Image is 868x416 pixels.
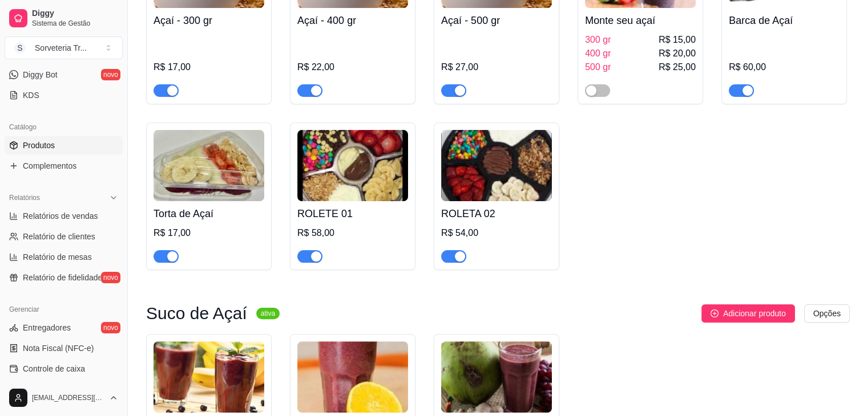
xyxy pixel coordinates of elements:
[23,89,39,101] span: KDS
[154,60,264,74] div: R$ 17,00
[701,304,795,323] button: Adicionar produto
[154,226,264,240] div: R$ 17,00
[441,13,552,28] h4: Açaí - 500 gr
[23,322,71,333] span: Entregadores
[297,130,408,201] img: product-image
[5,360,123,378] a: Controle de caixa
[5,86,123,104] a: KDS
[23,363,85,374] span: Controle de caixa
[659,33,696,47] span: R$ 15,00
[154,206,264,222] h4: Torta de Açaí
[23,251,92,263] span: Relatório de mesas
[5,268,123,287] a: Relatório de fidelidadenovo
[5,136,123,154] a: Produtos
[5,248,123,266] a: Relatório de mesas
[23,140,55,151] span: Produtos
[5,5,123,32] a: DiggySistema de Gestão
[729,13,839,28] h4: Barca de Açaí
[441,60,552,74] div: R$ 27,00
[5,36,123,59] button: Select a team
[5,300,123,319] div: Gerenciar
[23,160,76,172] span: Complementos
[5,319,123,337] a: Entregadoresnovo
[5,118,123,136] div: Catálogo
[297,60,408,74] div: R$ 22,00
[441,206,552,222] h4: ROLETA 02
[659,47,696,60] span: R$ 20,00
[441,130,552,201] img: product-image
[23,342,94,354] span: Nota Fiscal (NFC-e)
[585,33,611,47] span: 300 gr
[146,307,247,320] h3: Suco de Açaí
[441,341,552,413] img: product-image
[441,226,552,240] div: R$ 54,00
[297,13,408,28] h4: Açaí - 400 gr
[154,13,264,28] h4: Açaí - 300 gr
[23,231,95,242] span: Relatório de clientes
[23,69,58,80] span: Diggy Bot
[585,60,611,74] span: 500 gr
[710,309,718,317] span: plus-circle
[32,9,118,19] span: Diggy
[23,272,102,283] span: Relatório de fidelidade
[5,339,123,357] a: Nota Fiscal (NFC-e)
[5,227,123,246] a: Relatório de clientes
[154,130,264,201] img: product-image
[32,19,118,28] span: Sistema de Gestão
[659,60,696,74] span: R$ 25,00
[729,60,839,74] div: R$ 60,00
[5,384,123,411] button: [EMAIL_ADDRESS][DOMAIN_NAME]
[23,210,98,222] span: Relatórios de vendas
[804,304,850,323] button: Opções
[297,206,408,222] h4: ROLETE 01
[5,66,123,84] a: Diggy Botnovo
[35,42,87,54] div: Sorveteria Tr ...
[32,393,104,402] span: [EMAIL_ADDRESS][DOMAIN_NAME]
[297,341,408,413] img: product-image
[14,42,26,54] span: S
[9,193,40,202] span: Relatórios
[5,207,123,225] a: Relatórios de vendas
[256,308,280,319] sup: ativa
[5,157,123,175] a: Complementos
[723,307,786,320] span: Adicionar produto
[154,341,264,413] img: product-image
[585,47,611,60] span: 400 gr
[813,307,841,320] span: Opções
[297,226,408,240] div: R$ 58,00
[585,13,696,28] h4: Monte seu açaí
